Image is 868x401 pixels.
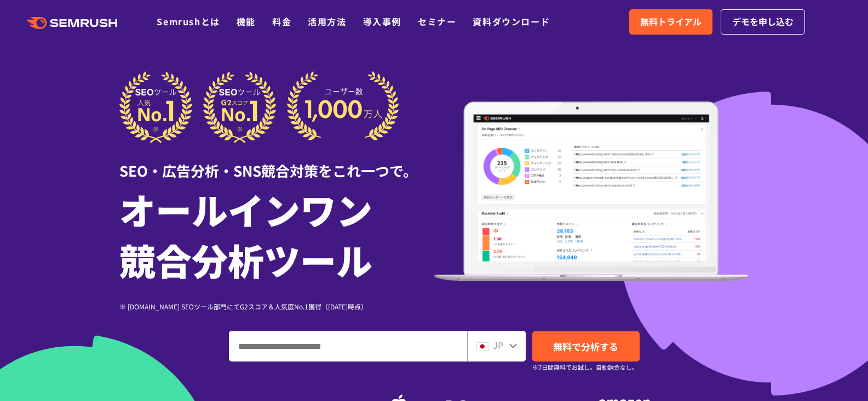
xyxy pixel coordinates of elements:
[237,15,256,28] a: 機能
[119,301,434,312] div: ※ [DOMAIN_NAME] SEOツール部門にてG2スコア＆人気度No.1獲得（[DATE]時点）
[532,331,640,362] a: 無料で分析する
[473,15,550,28] a: 資料ダウンロード
[732,15,794,29] span: デモを申し込む
[493,338,503,352] span: JP
[629,9,712,35] a: 無料トライアル
[119,143,434,181] div: SEO・広告分析・SNS競合対策をこれ一つで。
[157,15,220,28] a: Semrushとは
[532,362,638,372] small: ※7日間無料でお試し。自動課金なし。
[640,15,702,29] span: 無料トライアル
[418,15,456,28] a: セミナー
[308,15,346,28] a: 活用方法
[721,9,805,35] a: デモを申し込む
[272,15,291,28] a: 料金
[363,15,401,28] a: 導入事例
[119,184,434,285] h1: オールインワン 競合分析ツール
[229,331,467,361] input: ドメイン、キーワードまたはURLを入力してください
[553,340,618,353] span: 無料で分析する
